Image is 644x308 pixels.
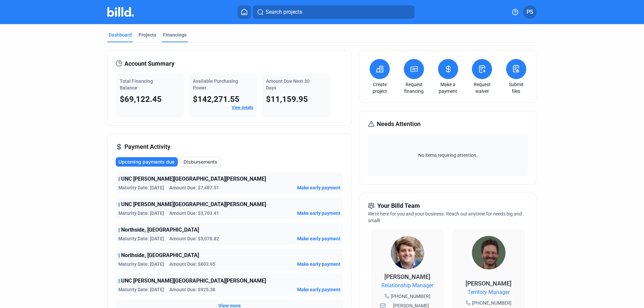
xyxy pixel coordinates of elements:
[169,286,215,293] span: Amount Due: $925.38
[107,7,134,17] img: Billd Company Logo
[232,105,253,110] a: View details
[297,235,340,242] button: Make early payment
[169,261,215,267] span: Amount Due: $803.95
[377,201,420,210] span: Your Billd Team
[266,78,310,90] span: Amount Due Next 30 Days
[169,210,219,217] span: Amount Due: $3,703.41
[121,200,266,208] span: UNC [PERSON_NAME][GEOGRAPHIC_DATA][PERSON_NAME]
[180,157,221,167] button: Disbursements
[297,210,340,217] button: Make early payment
[504,81,528,95] a: Submit files
[368,81,391,95] a: Create project
[297,286,340,293] button: Make early payment
[124,142,170,151] span: Payment Activity
[139,32,156,38] div: Projects
[391,236,424,269] img: Relationship Manager
[120,95,162,104] span: $69,122.45
[120,78,153,90] span: Total Financing Balance
[124,59,174,68] span: Account Summary
[169,184,219,191] span: Amount Due: $7,487.51
[472,300,512,306] span: [PHONE_NUMBER]
[163,32,186,38] div: Financings
[368,211,522,223] span: We're here for you and your business. Reach out anytime for needs big and small!
[121,226,199,234] span: Northside, [GEOGRAPHIC_DATA]
[436,81,460,95] a: Make a payment
[371,152,525,159] span: No items requiring attention.
[169,235,219,242] span: Amount Due: $5,078.82
[118,261,164,267] span: Maturity Date: [DATE]
[468,288,509,296] span: Territory Manager
[253,5,415,19] button: Search projects
[118,210,164,217] span: Maturity Date: [DATE]
[109,32,132,38] div: Dashboard
[118,159,174,165] span: Upcoming payments due
[118,286,164,293] span: Maturity Date: [DATE]
[466,280,512,287] span: [PERSON_NAME]
[193,78,238,90] span: Available Purchasing Power
[193,95,239,104] span: $142,271.55
[121,277,266,285] span: UNC [PERSON_NAME][GEOGRAPHIC_DATA][PERSON_NAME]
[402,81,426,95] a: Request financing
[118,235,164,242] span: Maturity Date: [DATE]
[472,236,505,269] img: Territory Manager
[527,8,533,16] span: PS
[183,159,217,165] span: Disbursements
[523,5,537,19] button: PS
[121,251,199,259] span: Northside, [GEOGRAPHIC_DATA]
[121,175,266,183] span: UNC [PERSON_NAME][GEOGRAPHIC_DATA][PERSON_NAME]
[297,184,340,191] button: Make early payment
[384,273,430,280] span: [PERSON_NAME]
[391,293,430,300] span: [PHONE_NUMBER]
[118,184,164,191] span: Maturity Date: [DATE]
[266,95,308,104] span: $11,159.95
[381,282,433,290] span: Relationship Manager
[377,119,421,129] span: Needs Attention
[116,157,178,167] button: Upcoming payments due
[470,81,494,95] a: Request waiver
[297,261,340,267] button: Make early payment
[266,8,302,16] span: Search projects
